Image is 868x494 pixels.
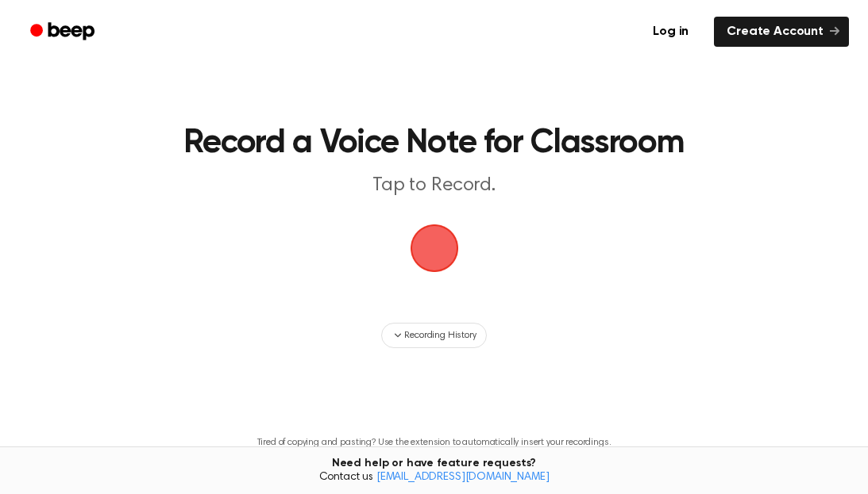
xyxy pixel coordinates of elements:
a: Log in [637,13,704,50]
span: Recording History [404,328,476,343]
a: Beep [19,17,109,48]
h1: Record a Voice Note for Classroom [172,127,696,160]
a: [EMAIL_ADDRESS][DOMAIN_NAME] [376,472,550,483]
a: Create Account [714,17,849,47]
button: Recording History [381,323,486,348]
p: Tired of copying and pasting? Use the extension to automatically insert your recordings. [257,437,611,449]
p: Tap to Record. [172,173,696,199]
img: Beep Logo [411,224,458,272]
span: Contact us [10,471,858,485]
